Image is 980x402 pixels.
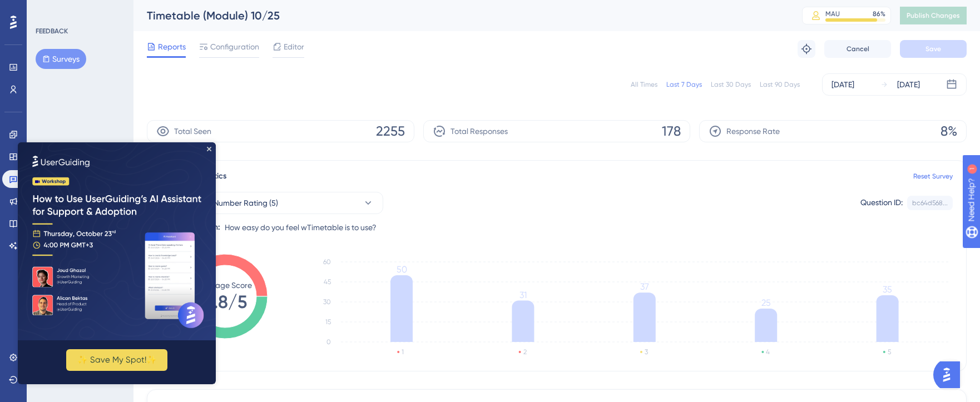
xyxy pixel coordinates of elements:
[913,172,953,181] a: Reset Survey
[376,122,405,140] span: 2255
[189,4,194,9] div: Close Preview
[402,348,404,356] text: 1
[284,40,304,53] span: Editor
[900,40,967,58] button: Save
[847,44,869,53] span: Cancel
[170,196,278,210] span: Question 1 - Number Rating (5)
[147,8,774,23] div: Timetable (Module) 10/25
[519,290,527,300] tspan: 31
[873,9,885,18] div: 86 %
[204,291,247,312] tspan: 2.8/5
[36,27,68,36] div: FEEDBACK
[326,338,331,346] tspan: 0
[831,78,854,91] div: [DATE]
[711,80,751,89] div: Last 30 Days
[397,264,407,275] tspan: 50
[941,122,957,140] span: 8%
[36,49,86,69] button: Surveys
[645,348,648,356] text: 3
[77,6,81,14] div: 1
[523,348,527,356] text: 2
[210,40,259,53] span: Configuration
[760,80,800,89] div: Last 90 Days
[761,297,771,308] tspan: 25
[631,80,657,89] div: All Times
[325,318,331,326] tspan: 15
[824,40,891,58] button: Cancel
[225,221,377,234] span: How easy do you feel wTimetable is to use?
[199,281,252,290] tspan: Average Score
[766,348,770,356] text: 4
[640,281,649,292] tspan: 37
[158,40,186,53] span: Reports
[324,278,331,286] tspan: 45
[888,348,891,356] text: 5
[912,198,948,207] div: bc64d568...
[662,122,681,140] span: 178
[907,11,960,20] span: Publish Changes
[174,125,211,138] span: Total Seen
[323,298,331,306] tspan: 30
[451,125,508,138] span: Total Responses
[897,78,920,91] div: [DATE]
[161,192,383,214] button: Question 1 - Number Rating (5)
[666,80,702,89] div: Last 7 Days
[26,3,70,16] span: Need Help?
[925,44,941,53] span: Save
[933,358,967,391] iframe: UserGuiding AI Assistant Launcher
[323,258,331,266] tspan: 60
[825,9,840,18] div: MAU
[883,284,892,295] tspan: 35
[860,196,903,210] div: Question ID:
[900,7,967,24] button: Publish Changes
[48,207,150,229] button: ✨ Save My Spot!✨
[726,125,780,138] span: Response Rate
